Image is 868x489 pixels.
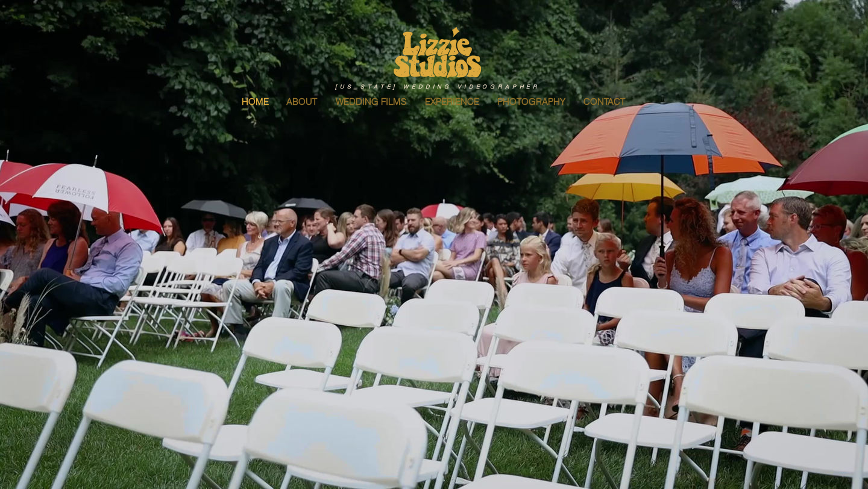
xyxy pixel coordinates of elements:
[491,89,571,114] p: PHOTOGRAPHY
[139,89,728,114] nav: Site
[415,89,488,114] a: EXPERIENCE
[526,81,540,91] span: ER
[335,81,527,91] span: [US_STATE] WEDDING VIDEOGRAPH
[326,89,415,114] a: WEDDING FILMS
[574,89,634,114] a: CONTACT
[330,89,412,114] p: WEDDING FILMS
[488,89,574,114] a: PHOTOGRAPHY
[233,89,277,114] a: HOME
[236,89,275,114] p: HOME
[394,27,481,78] img: old logo yellow.png
[280,89,323,114] p: ABOUT
[419,89,485,114] p: EXPERIENCE
[577,89,631,114] p: CONTACT
[277,89,326,114] a: ABOUT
